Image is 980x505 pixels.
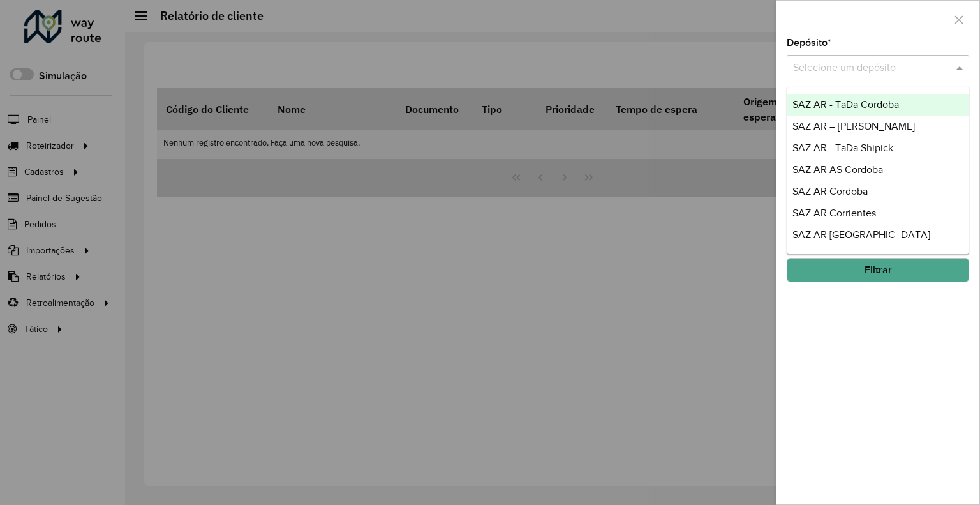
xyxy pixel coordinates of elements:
[787,35,831,50] label: Depósito
[792,142,893,153] span: SAZ AR - TaDa Shipick
[792,99,899,110] span: SAZ AR - TaDa Cordoba
[792,121,915,132] span: SAZ AR – [PERSON_NAME]
[792,207,876,218] span: SAZ AR Corrientes
[787,87,969,255] ng-dropdown-panel: Options list
[792,229,930,240] span: SAZ AR [GEOGRAPHIC_DATA]
[792,186,868,197] span: SAZ AR Cordoba
[792,164,883,175] span: SAZ AR AS Cordoba
[787,258,969,282] button: Filtrar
